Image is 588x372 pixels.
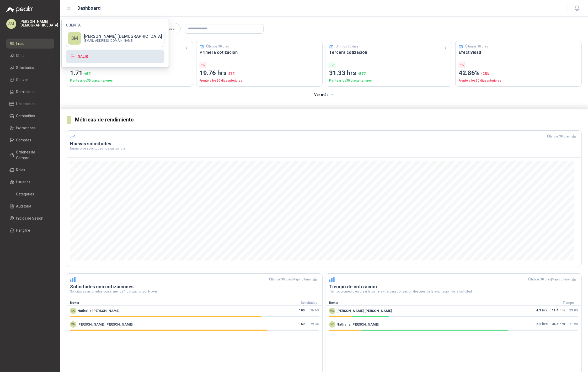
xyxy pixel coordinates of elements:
[16,41,25,46] span: Inicio
[536,308,548,314] p: hrs
[311,90,337,100] button: Ver más
[6,19,16,29] div: SM
[16,227,30,233] span: Hangfire
[200,78,319,83] p: Frente a los 30 días anteriores
[536,321,548,328] p: hrs
[569,322,578,326] span: 71.9 %
[555,300,581,305] div: Tiempo
[6,87,54,97] a: Remisiones
[77,308,120,313] span: Nathalia [PERSON_NAME]
[19,20,58,27] p: [PERSON_NAME] [DEMOGRAPHIC_DATA]
[310,308,319,312] span: 76.6 %
[6,225,54,235] a: Hangfire
[536,308,541,314] span: 4.3
[336,44,359,49] p: Últimos 30 días
[66,23,164,27] h4: Cuenta
[552,308,558,314] span: 11.4
[528,275,578,284] div: Últimos 30 días | Mejor último
[16,53,24,59] span: Chat
[6,123,54,133] a: Invitaciones
[329,308,335,314] div: MM
[358,72,366,76] span: -57 %
[536,321,541,328] span: 6.2
[552,308,565,314] p: hrs
[77,322,133,327] span: [PERSON_NAME] [PERSON_NAME]
[16,65,34,71] span: Solicitudes
[70,308,76,314] div: NO
[16,191,34,197] span: Categorías
[16,113,35,119] span: Compañías
[84,39,162,42] p: [EMAIL_ADDRESS][DOMAIN_NAME]
[16,215,44,221] span: Inicios de Sesión
[329,284,578,290] h3: Tiempo de cotización
[6,165,54,175] a: Roles
[6,201,54,211] a: Auditoria
[75,116,582,124] h3: Métricas de rendimiento
[329,78,449,83] p: Frente a los 30 días anteriores
[16,167,25,173] span: Roles
[16,101,36,107] span: Licitaciones
[16,179,31,185] span: Usuarios
[6,75,54,85] a: Cotizar
[206,44,229,49] p: Últimos 30 días
[6,213,54,223] a: Inicios de Sesión
[200,49,319,56] h3: Primera cotización
[299,308,304,314] span: 190
[329,290,578,293] p: Tiempo promedio en crear la primera y tercera cotización después de la asignación de la solicitud.
[552,321,558,328] span: 34.5
[70,284,319,290] h3: Solicitudes con cotizaciones
[16,149,49,161] span: Órdenes de Compra
[481,72,490,76] span: -28 %
[6,147,54,163] a: Órdenes de Compra
[301,321,304,328] span: 69
[78,4,101,12] h1: Dashboard
[336,308,392,313] span: [PERSON_NAME] [PERSON_NAME]
[70,141,578,147] h3: Nuevas solicitudes
[326,300,555,305] div: Broker
[228,72,235,76] span: 47 %
[336,322,379,327] span: Nathalia [PERSON_NAME]
[70,68,190,78] p: 1.71
[6,51,54,61] a: Chat
[6,111,54,121] a: Compañías
[16,137,31,143] span: Compras
[70,147,578,150] p: Número de solicitudes nuevas por día
[310,322,319,326] span: 79.3 %
[16,203,31,209] span: Auditoria
[6,6,33,13] img: Logo peakr
[16,89,36,95] span: Remisiones
[70,78,190,83] p: Frente a los 30 días anteriores
[547,132,578,141] div: Últimos 30 días
[6,99,54,109] a: Licitaciones
[16,125,36,131] span: Invitaciones
[269,275,319,284] div: Últimos 30 días | Mejor último
[6,189,54,199] a: Categorías
[67,300,296,305] div: Broker
[459,78,578,83] p: Frente a los 30 días anteriores
[16,77,28,83] span: Cotizar
[459,68,578,78] p: 42.86%
[66,30,164,47] a: SM[PERSON_NAME] [DEMOGRAPHIC_DATA][EMAIL_ADDRESS][DOMAIN_NAME]
[329,321,335,328] div: NO
[200,68,319,78] p: 19.76 hrs
[70,290,319,293] p: Solicitudes asignadas con al menos 1 cotización por broker
[6,135,54,145] a: Compras
[84,72,91,76] span: + 5 %
[70,321,76,328] div: MM
[569,308,578,312] span: 23.8 %
[68,32,81,45] div: SM
[552,321,565,328] p: hrs
[6,63,54,73] a: Solicitudes
[329,49,449,56] h3: Tercera cotización
[6,177,54,187] a: Usuarios
[84,34,162,39] p: [PERSON_NAME] [DEMOGRAPHIC_DATA]
[459,49,578,56] h3: Efectividad
[6,39,54,49] a: Inicio
[296,300,322,305] div: Solicitudes
[466,44,488,49] p: Últimos 30 días
[66,50,164,63] button: Salir
[329,68,449,78] p: 31.33 hrs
